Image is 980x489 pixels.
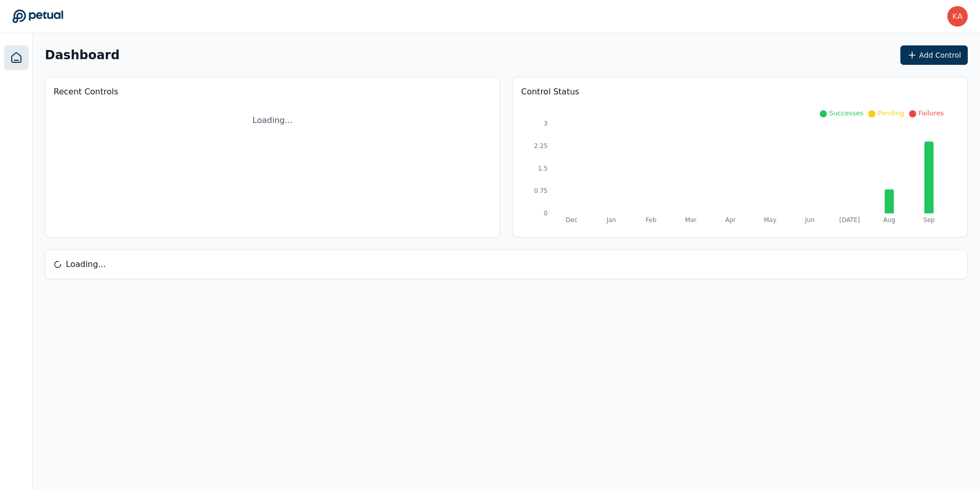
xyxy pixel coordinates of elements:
tspan: Feb [646,216,656,224]
h3: Recent Controls [54,86,492,98]
tspan: 0 [544,210,548,217]
tspan: Sep [923,216,935,224]
tspan: Mar [685,216,697,224]
p: Control Status [521,86,959,98]
div: Loading... [45,250,967,279]
tspan: [DATE] [839,216,860,224]
div: Loading... [54,106,492,135]
tspan: Jun [804,216,815,224]
tspan: Apr [725,216,736,224]
button: Add Control [900,45,968,65]
img: karen.yeung@toasttab.com [947,6,968,27]
span: Failures [918,109,944,117]
h2: Dashboard [45,48,119,62]
tspan: 2.25 [534,142,548,150]
tspan: 1.5 [538,165,548,172]
tspan: Jan [606,216,616,224]
a: Dashboard [4,45,29,70]
span: Pending [877,109,904,117]
tspan: 3 [544,120,548,127]
tspan: Aug [884,216,895,224]
a: Go to Dashboard [12,9,63,23]
tspan: May [764,216,776,224]
span: Successes [829,109,863,117]
tspan: 0.75 [534,187,548,194]
tspan: Dec [566,216,577,224]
